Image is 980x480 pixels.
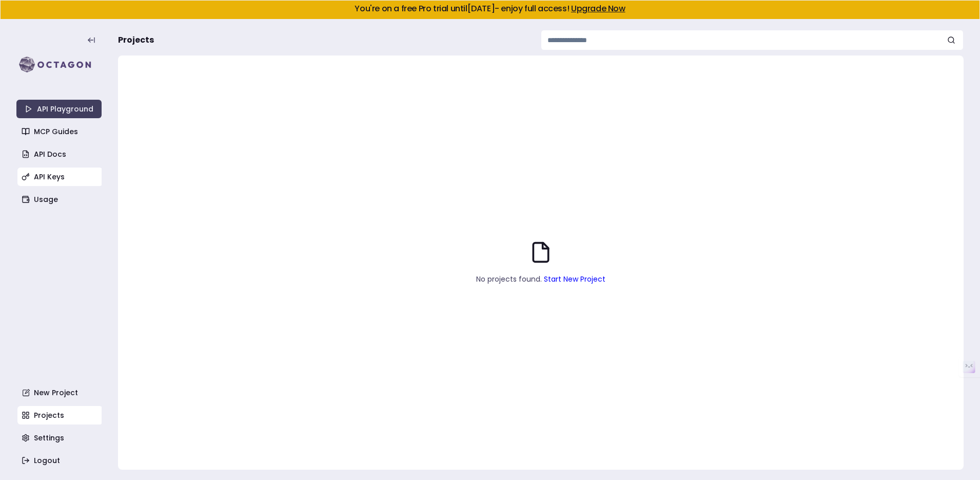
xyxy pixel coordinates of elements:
h5: You're on a free Pro trial until [DATE] - enjoy full access! [9,5,971,13]
a: Upgrade Now [571,3,625,14]
img: logo-rect-yK7x_WSZ.svg [16,54,102,75]
a: Start New Project [544,274,605,284]
p: No projects found. [428,274,653,284]
span: Projects [118,34,154,46]
a: API Keys [17,168,103,186]
a: API Docs [17,145,103,163]
a: MCP Guides [17,122,103,141]
a: Settings [17,429,103,447]
a: Logout [17,451,103,470]
a: Usage [17,190,103,209]
a: Projects [17,406,103,424]
a: New Project [17,383,103,402]
a: API Playground [16,100,102,118]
